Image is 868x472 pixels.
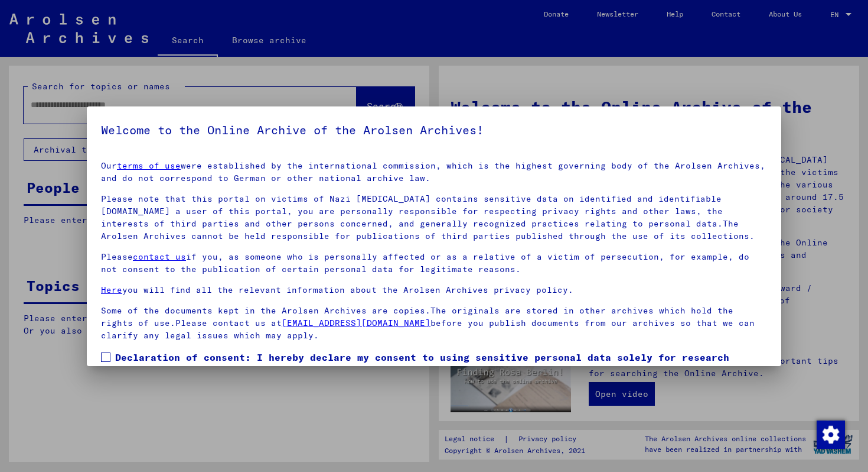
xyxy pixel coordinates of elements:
h5: Welcome to the Online Archive of the Arolsen Archives! [101,121,767,140]
p: Please note that this portal on victims of Nazi [MEDICAL_DATA] contains sensitive data on identif... [101,193,767,243]
p: Our were established by the international commission, which is the highest governing body of the ... [101,160,767,185]
a: [EMAIL_ADDRESS][DOMAIN_NAME] [282,318,430,328]
p: Please if you, as someone who is personally affected or as a relative of a victim of persecution,... [101,251,767,276]
a: contact us [133,251,186,262]
span: Declaration of consent: I hereby declare my consent to using sensitive personal data solely for r... [115,350,767,393]
img: Change consent [817,421,845,449]
a: terms of use [117,160,181,171]
p: Some of the documents kept in the Arolsen Archives are copies.The originals are stored in other a... [101,305,767,342]
a: Here [101,285,122,295]
p: you will find all the relevant information about the Arolsen Archives privacy policy. [101,284,767,296]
